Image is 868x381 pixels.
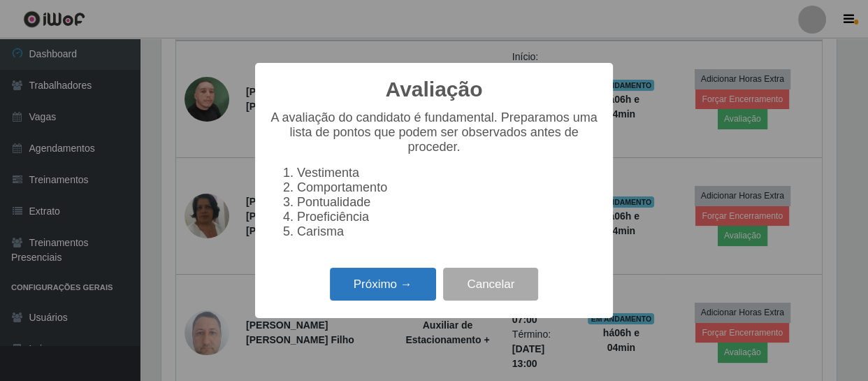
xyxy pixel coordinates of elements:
[297,195,599,210] li: Pontualidade
[297,180,599,195] li: Comportamento
[269,110,599,154] p: A avaliação do candidato é fundamental. Preparamos uma lista de pontos que podem ser observados a...
[443,268,538,301] button: Cancelar
[297,210,599,224] li: Proeficiência
[297,224,599,239] li: Carisma
[386,77,483,102] h2: Avaliação
[330,268,436,301] button: Próximo →
[297,166,599,180] li: Vestimenta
